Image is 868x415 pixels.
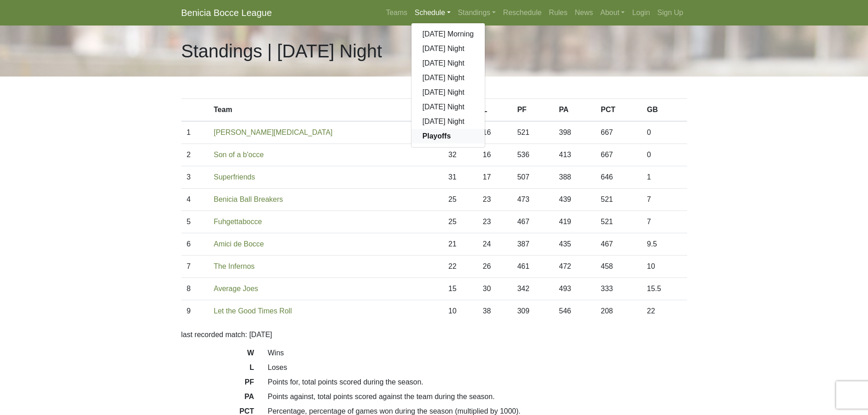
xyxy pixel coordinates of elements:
[478,121,512,144] td: 16
[478,211,512,233] td: 23
[642,233,687,256] td: 9.5
[642,144,687,166] td: 0
[443,211,478,233] td: 25
[411,23,485,148] div: Schedule
[595,256,641,278] td: 458
[175,391,261,406] dt: PA
[181,166,209,189] td: 3
[181,256,209,278] td: 7
[571,4,597,22] a: News
[214,195,283,203] a: Benicia Ball Breakers
[512,278,554,300] td: 342
[478,144,512,166] td: 16
[512,211,554,233] td: 467
[545,4,571,22] a: Rules
[512,121,554,144] td: 521
[175,362,261,377] dt: L
[261,362,694,373] dd: Loses
[554,189,596,211] td: 439
[214,262,255,270] a: The Infernos
[512,144,554,166] td: 536
[181,4,272,22] a: Benicia Bocce League
[642,99,687,122] th: GB
[512,189,554,211] td: 473
[642,166,687,189] td: 1
[181,211,209,233] td: 5
[181,40,382,62] h1: Standings | [DATE] Night
[181,300,209,323] td: 9
[214,173,255,181] a: Superfriends
[214,240,264,248] a: Amici de Bocce
[214,151,264,159] a: Son of a b'occe
[642,121,687,144] td: 0
[261,348,694,359] dd: Wins
[181,233,209,256] td: 6
[181,329,687,340] p: last recorded match: [DATE]
[214,307,292,315] a: Let the Good Times Roll
[214,218,262,225] a: Fuhgettabocce
[595,300,641,323] td: 208
[422,132,451,140] strong: Playoffs
[595,166,641,189] td: 646
[214,128,333,136] a: [PERSON_NAME][MEDICAL_DATA]
[554,121,596,144] td: 398
[443,300,478,323] td: 10
[554,278,596,300] td: 493
[411,4,454,22] a: Schedule
[443,233,478,256] td: 21
[443,278,478,300] td: 15
[628,4,653,22] a: Login
[411,41,485,56] a: [DATE] Night
[554,144,596,166] td: 413
[642,278,687,300] td: 15.5
[181,144,209,166] td: 2
[642,300,687,323] td: 22
[499,4,545,22] a: Reschedule
[595,99,641,122] th: PCT
[478,189,512,211] td: 23
[595,211,641,233] td: 521
[554,211,596,233] td: 419
[478,256,512,278] td: 26
[478,278,512,300] td: 30
[208,99,443,122] th: Team
[478,300,512,323] td: 38
[512,99,554,122] th: PF
[214,285,258,292] a: Average Joes
[595,278,641,300] td: 333
[595,189,641,211] td: 521
[411,85,485,100] a: [DATE] Night
[597,4,629,22] a: About
[443,256,478,278] td: 22
[478,166,512,189] td: 17
[411,129,485,143] a: Playoffs
[175,377,261,391] dt: PF
[443,144,478,166] td: 32
[512,233,554,256] td: 387
[181,278,209,300] td: 8
[642,189,687,211] td: 7
[411,56,485,71] a: [DATE] Night
[382,4,411,22] a: Teams
[595,233,641,256] td: 467
[411,27,485,41] a: [DATE] Morning
[512,256,554,278] td: 461
[443,166,478,189] td: 31
[554,233,596,256] td: 435
[181,121,209,144] td: 1
[411,100,485,114] a: [DATE] Night
[512,300,554,323] td: 309
[595,144,641,166] td: 667
[411,71,485,85] a: [DATE] Night
[443,189,478,211] td: 25
[554,99,596,122] th: PA
[478,233,512,256] td: 24
[642,256,687,278] td: 10
[512,166,554,189] td: 507
[175,348,261,362] dt: W
[454,4,499,22] a: Standings
[554,256,596,278] td: 472
[261,391,694,402] dd: Points against, total points scored against the team during the season.
[554,300,596,323] td: 546
[478,99,512,122] th: L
